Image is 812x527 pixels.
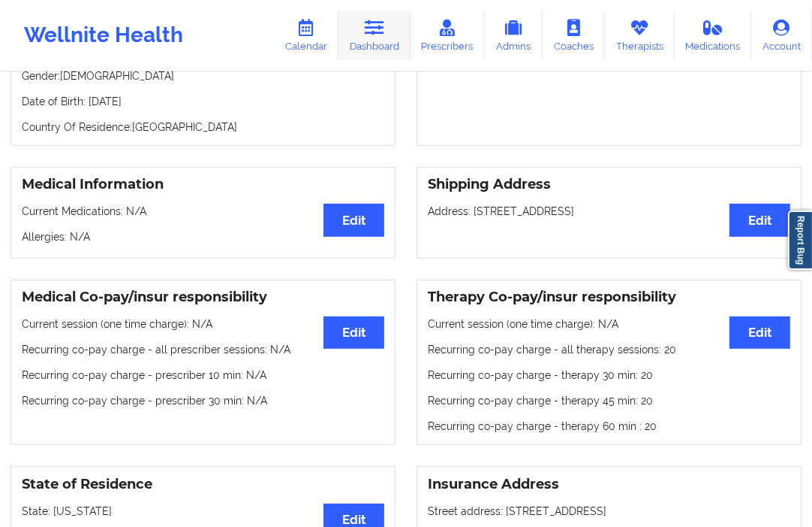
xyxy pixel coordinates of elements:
[323,204,384,236] button: Edit
[22,68,384,83] p: Gender: [DEMOGRAPHIC_DATA]
[274,11,338,60] a: Calendar
[729,317,790,349] button: Edit
[22,393,384,408] p: Recurring co-pay charge - prescriber 30 min : N/A
[428,368,790,383] p: Recurring co-pay charge - therapy 30 min : 20
[428,419,790,434] p: Recurring co-pay charge - therapy 60 min : 20
[428,289,790,306] h3: Therapy Co-pay/insur responsibility
[22,176,384,193] h3: Medical Information
[323,317,384,349] button: Edit
[22,476,384,493] h3: State of Residence
[22,342,384,357] p: Recurring co-pay charge - all prescriber sessions : N/A
[788,210,812,270] a: Report Bug
[22,289,384,306] h3: Medical Co-pay/insur responsibility
[22,120,384,135] p: Country Of Residence: [GEOGRAPHIC_DATA]
[22,504,384,519] p: State: [US_STATE]
[22,229,384,244] p: Allergies: N/A
[428,476,790,493] h3: Insurance Address
[22,204,384,219] p: Current Medications: N/A
[22,94,384,109] p: Date of Birth: [DATE]
[751,11,812,60] a: Account
[428,393,790,408] p: Recurring co-pay charge - therapy 45 min : 20
[484,11,543,60] a: Admins
[428,204,790,219] p: Address: [STREET_ADDRESS]
[338,11,411,60] a: Dashboard
[428,342,790,357] p: Recurring co-pay charge - all therapy sessions : 20
[428,176,790,193] h3: Shipping Address
[675,11,752,60] a: Medications
[428,317,790,332] p: Current session (one time charge): N/A
[729,204,790,236] button: Edit
[543,11,605,60] a: Coaches
[411,11,485,60] a: Prescribers
[22,368,384,383] p: Recurring co-pay charge - prescriber 10 min : N/A
[605,11,675,60] a: Therapists
[22,317,384,332] p: Current session (one time charge): N/A
[428,504,790,519] p: Street address: [STREET_ADDRESS]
